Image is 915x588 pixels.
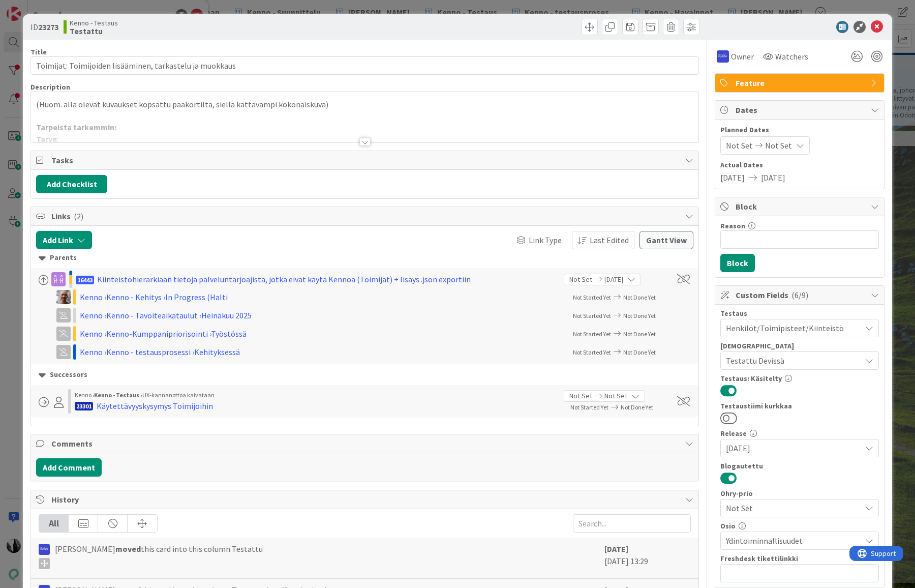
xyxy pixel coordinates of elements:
[94,391,142,399] b: Kenno - Testaus ›
[726,501,856,515] span: Not Set
[720,221,745,230] label: Reason
[80,328,344,340] div: Kenno › Kenno-Kumppanipriorisointi › Työstössä
[142,391,215,399] span: UX-kannanottoa kaivataan
[97,273,471,285] div: Kiinteistöhierarkiaan tietoja palveluntarjoajista, jotka eivät käytä Kennoa (Toimijat) + lisäys ....
[39,369,691,380] div: Successors
[51,210,680,222] span: Links
[791,290,808,300] span: ( 6/9 )
[604,544,628,554] b: [DATE]
[720,254,755,272] button: Block
[36,175,107,193] button: Add Checklist
[36,458,102,477] button: Add Comment
[21,2,46,14] span: Support
[604,274,623,285] span: [DATE]
[39,515,69,532] div: All
[74,211,83,221] span: ( 2 )
[51,437,680,450] span: Comments
[736,77,866,89] span: Feature
[70,27,118,35] b: Testattu
[761,171,785,184] span: [DATE]
[56,290,71,304] img: VH
[70,19,118,27] span: Kenno - Testaus
[720,462,879,469] div: Blogautettu
[720,310,879,317] div: Testaus
[573,330,611,338] span: Not Started Yet
[36,99,693,110] p: (Huom. alla olevat kuvaukset kopsattu pääkortilta, siellä kattavampi kokonaiskuva)
[569,274,592,285] span: Not Set
[55,543,263,569] span: [PERSON_NAME] this card into this column Testattu
[736,289,866,301] span: Custom Fields
[623,293,656,301] span: Not Done Yet
[720,125,879,135] span: Planned Dates
[720,375,879,382] div: Testaus: Käsitelty
[720,160,879,170] span: Actual Dates
[621,403,653,411] span: Not Done Yet
[30,47,47,56] label: Title
[717,50,729,63] img: RS
[726,322,861,334] span: Henkilöt/Toimipisteet/Kiinteistö
[39,544,50,555] img: RS
[51,154,680,166] span: Tasks
[623,330,656,338] span: Not Done Yet
[76,276,94,284] span: 16443
[639,231,693,249] button: Gantt View
[30,21,58,33] span: ID
[569,391,592,401] span: Not Set
[75,402,93,410] div: 23301
[720,430,879,437] div: Release
[30,82,70,92] span: Description
[775,50,808,63] span: Watchers
[529,234,562,246] span: Link Type
[573,348,611,356] span: Not Started Yet
[604,543,691,573] div: [DATE] 13:29
[604,391,627,401] span: Not Set
[726,535,861,547] span: Ydintoiminnallisuudet
[736,200,866,213] span: Block
[573,312,611,319] span: Not Started Yet
[38,22,58,32] b: 23273
[573,514,691,533] input: Search...
[115,544,141,554] b: moved
[736,104,866,116] span: Dates
[765,139,792,152] span: Not Set
[572,231,634,249] button: Last Edited
[75,391,94,399] span: Kenno ›
[726,139,753,152] span: Not Set
[80,309,344,321] div: Kenno › Kenno - Tavoiteaikataulut › Heinäkuu 2025
[97,400,213,412] div: Käytettävyyskysymys Toimijoihin
[80,346,344,358] div: Kenno › Kenno - testausprosessi › Kehityksessä
[623,312,656,319] span: Not Done Yet
[720,490,879,497] div: Ohry-prio
[731,50,754,63] span: Owner
[726,442,861,454] span: [DATE]
[623,348,656,356] span: Not Done Yet
[30,56,699,75] input: type card name here...
[36,231,92,249] button: Add Link
[80,291,344,303] div: Kenno › Kenno - Kehitys › In Progress (Halti
[720,555,879,562] div: Freshdesk tikettilinkki
[590,234,629,246] span: Last Edited
[573,293,611,301] span: Not Started Yet
[726,355,861,367] span: Testattu Devissä
[39,252,691,263] div: Parents
[570,403,608,411] span: Not Started Yet
[720,522,879,530] div: Osio
[720,342,879,349] div: [DEMOGRAPHIC_DATA]
[720,402,879,409] div: Testaustiimi kurkkaa
[720,171,745,184] span: [DATE]
[51,493,680,506] span: History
